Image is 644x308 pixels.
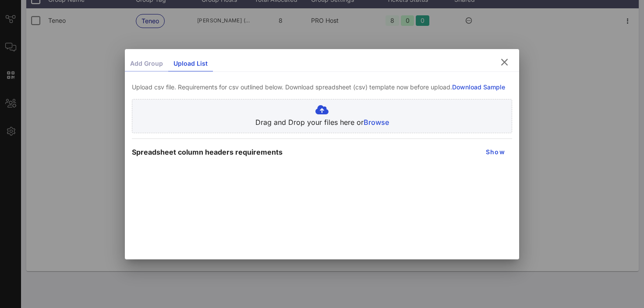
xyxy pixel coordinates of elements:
[255,117,389,127] p: Drag and Drop your files here or
[132,82,512,92] p: Upload csv file. Requirements for csv outlined below. Download spreadsheet (csv) template now bef...
[478,144,512,160] button: Show
[132,147,283,157] p: Spreadsheet column headers requirements
[452,83,505,91] a: Download Sample
[364,118,389,127] span: Browse
[125,56,168,71] div: Add Group
[485,148,505,156] span: Show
